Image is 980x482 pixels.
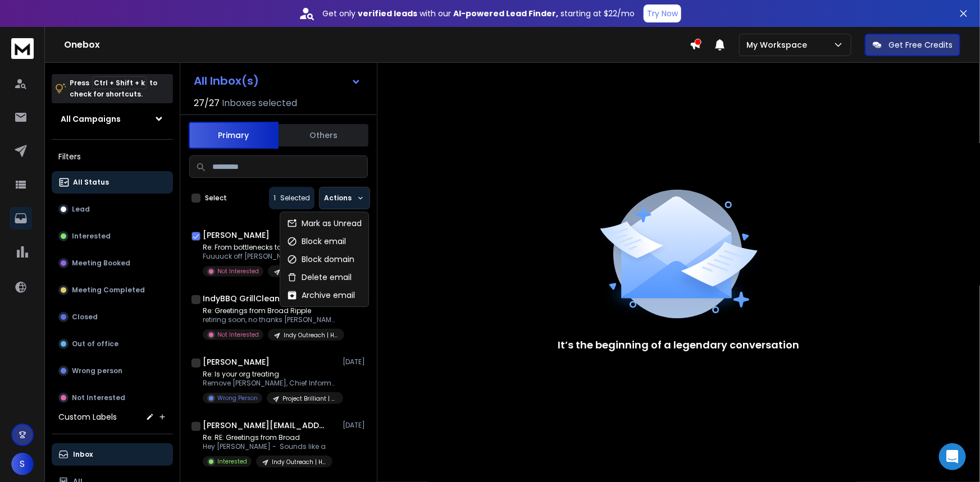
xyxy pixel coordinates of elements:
p: Press to check for shortcuts. [70,77,157,100]
p: Wrong person [72,366,122,375]
h1: [PERSON_NAME] [203,229,270,241]
h1: [PERSON_NAME][EMAIL_ADDRESS][DOMAIN_NAME] [203,420,326,431]
p: All Status [73,178,109,187]
button: Others [279,123,368,148]
h1: All Campaigns [61,113,121,125]
p: Lead [72,205,90,214]
p: Not Interested [217,330,259,339]
p: Hey [PERSON_NAME] - Sounds like a [203,442,332,451]
p: Wrong Person [217,394,258,402]
button: Primary [189,122,279,149]
p: Interested [217,457,247,466]
p: Re: Greetings from Broad Ripple [203,306,338,315]
p: Get only with our starting at $22/mo [322,8,635,19]
span: Ctrl + Shift + k [92,76,147,89]
p: Meeting Booked [72,259,130,268]
h3: Filters [52,149,173,164]
p: Get Free Credits [888,39,952,51]
p: Inbox [73,450,93,459]
span: 27 / 27 [194,97,220,110]
h3: Inboxes selected [222,97,297,110]
p: Indy Outreach | Home Services [284,331,338,339]
p: Re: Is your org treating [203,370,338,379]
p: Fuuuuck off [PERSON_NAME] IT [203,252,338,261]
div: Mark as Unread [287,218,362,229]
p: Project Brilliant | CIO Outreach [282,394,336,403]
p: Out of office [72,339,118,348]
p: Remove [PERSON_NAME], Chief Information [203,379,338,388]
p: [DATE] [343,357,368,366]
h1: [PERSON_NAME] [203,356,270,368]
div: Block email [287,236,346,247]
div: Block domain [287,254,354,265]
h1: All Inbox(s) [194,75,259,86]
span: S [11,453,34,475]
p: Indy Outreach | Home Services [272,458,326,466]
p: Re: From bottlenecks to breakthroughs—in [203,243,338,252]
p: Not Interested [217,267,259,276]
strong: verified leads [358,8,417,19]
p: Interested [72,232,111,241]
span: 1 [274,194,276,203]
img: logo [11,38,34,59]
p: Actions [324,194,352,203]
h1: Onebox [64,38,690,52]
div: Delete email [287,272,352,283]
p: Not Interested [72,393,125,402]
p: Closed [72,313,98,322]
p: Try Now [647,8,678,19]
p: [DATE] [343,421,368,430]
strong: AI-powered Lead Finder, [453,8,558,19]
p: Re: RE: Greetings from Broad [203,433,332,442]
p: It’s the beginning of a legendary conversation [558,337,800,353]
h3: Custom Labels [58,411,117,423]
p: Meeting Completed [72,286,145,295]
label: Select [205,194,227,203]
p: Selected [280,194,310,203]
div: Open Intercom Messenger [939,443,966,470]
h1: IndyBBQ GrillCleaning [203,293,292,304]
p: retiring soon, no thanks [PERSON_NAME] [203,315,338,324]
p: My Workspace [746,39,812,51]
div: Archive email [287,290,355,301]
